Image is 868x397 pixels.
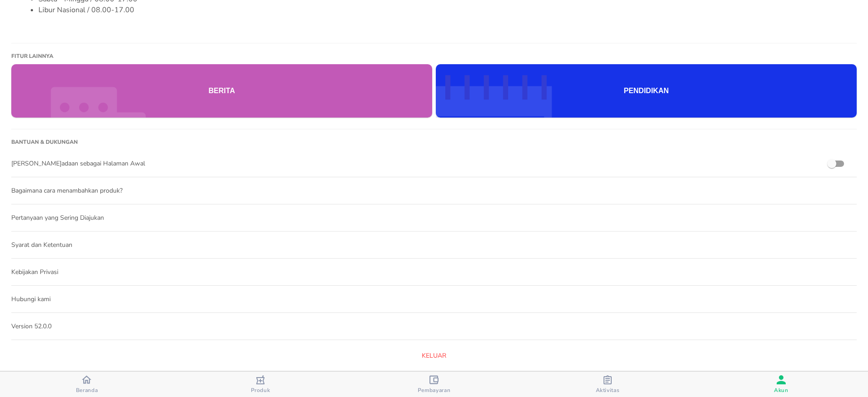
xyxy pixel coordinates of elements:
[436,64,857,118] button: Pendidikan
[11,321,857,331] span: Version 52.0.0
[76,387,98,394] span: Beranda
[347,372,521,397] button: Pembayaran
[11,294,857,304] span: Hubungi kami
[11,159,857,168] span: [PERSON_NAME]adaan sebagai Halaman Awal
[11,267,857,277] span: Kebijakan Privasi
[694,372,868,397] button: Akun
[11,313,857,340] div: Version 52.0.0
[11,347,857,365] button: Keluar
[596,387,620,394] span: Aktivitas
[11,150,857,177] div: [PERSON_NAME]adaan sebagai Halaman Awal
[11,232,857,259] div: Syarat dan Ketentuan
[174,372,347,397] button: Produk
[11,186,857,195] span: Bagaimana cara menambahkan produk?
[418,387,451,394] span: Pembayaran
[11,64,432,118] button: Berita
[11,259,857,286] div: Kebijakan Privasi
[11,240,857,250] span: Syarat dan Ketentuan
[38,5,848,15] li: Libur Nasional / 08.00-17.00
[251,387,270,394] span: Produk
[11,52,857,60] h1: Fitur lainnya
[521,372,694,397] button: Aktivitas
[16,350,852,362] span: Keluar
[774,387,788,394] span: Akun
[11,177,857,204] div: Bagaimana cara menambahkan produk?
[11,213,857,222] span: Pertanyaan yang Sering Diajukan
[11,204,857,232] div: Pertanyaan yang Sering Diajukan
[11,286,857,313] div: Hubungi kami
[11,138,857,146] h1: Bantuan & Dukungan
